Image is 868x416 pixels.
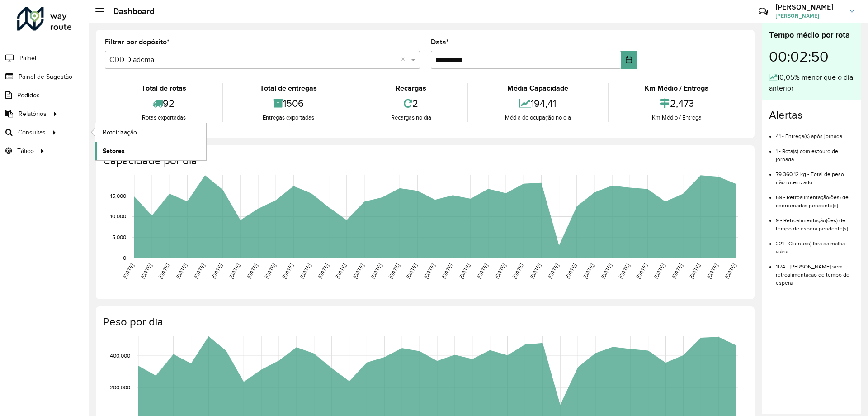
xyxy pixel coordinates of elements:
[103,154,745,167] h4: Capacidade por dia
[776,233,854,256] li: 221 - Cliente(s) fora da malha viária
[110,193,126,199] text: 15,000
[226,94,351,113] div: 1506
[357,94,465,113] div: 2
[476,263,489,280] text: [DATE]
[157,263,170,280] text: [DATE]
[618,263,631,280] text: [DATE]
[19,53,36,63] span: Painel
[193,263,206,280] text: [DATE]
[775,3,843,11] h3: [PERSON_NAME]
[103,128,137,137] span: Roteirização
[103,316,745,329] h4: Peso por dia
[611,113,743,122] div: Km Médio / Entrega
[245,263,259,280] text: [DATE]
[769,72,854,94] div: 10,05% menor que o dia anterior
[104,6,155,16] h2: Dashboard
[352,263,365,280] text: [DATE]
[776,256,854,287] li: 1174 - [PERSON_NAME] sem retroalimentação de tempo de espera
[635,263,648,280] text: [DATE]
[107,83,220,94] div: Total de rotas
[110,214,126,220] text: 10,000
[776,125,854,140] li: 41 - Entrega(s) após jornada
[431,37,449,48] label: Data
[471,113,605,122] div: Média de ocupação no dia
[140,263,153,280] text: [DATE]
[316,263,330,280] text: [DATE]
[17,91,40,100] span: Pedidos
[458,263,471,280] text: [DATE]
[769,41,854,72] div: 00:02:50
[653,263,666,280] text: [DATE]
[226,113,351,122] div: Entregas exportadas
[471,94,605,113] div: 194,41
[107,94,220,113] div: 92
[112,234,126,240] text: 5,000
[226,83,351,94] div: Total de entregas
[529,263,542,280] text: [DATE]
[228,263,241,280] text: [DATE]
[754,2,773,21] a: Contato Rápido
[775,12,843,20] span: [PERSON_NAME]
[599,263,613,280] text: [DATE]
[357,83,465,94] div: Recargas
[95,142,206,160] a: Setores
[776,163,854,186] li: 79.360,12 kg - Total de peso não roteirizado
[670,263,684,280] text: [DATE]
[122,263,135,280] text: [DATE]
[264,263,277,280] text: [DATE]
[110,353,130,359] text: 400,000
[405,263,418,280] text: [DATE]
[724,263,737,280] text: [DATE]
[95,123,206,141] a: Roteirização
[776,140,854,163] li: 1 - Rota(s) com estouro de jornada
[210,263,223,280] text: [DATE]
[334,263,347,280] text: [DATE]
[547,263,560,280] text: [DATE]
[357,113,465,122] div: Recargas no dia
[19,72,72,81] span: Painel de Sugestão
[511,263,524,280] text: [DATE]
[611,83,743,94] div: Km Médio / Entrega
[423,263,436,280] text: [DATE]
[123,255,126,261] text: 0
[769,29,854,41] div: Tempo médio por rota
[776,186,854,210] li: 69 - Retroalimentação(ões) de coordenadas pendente(s)
[776,210,854,233] li: 9 - Retroalimentação(ões) de tempo de espera pendente(s)
[706,263,719,280] text: [DATE]
[582,263,595,280] text: [DATE]
[494,263,507,280] text: [DATE]
[440,263,453,280] text: [DATE]
[110,384,130,390] text: 200,000
[103,146,125,156] span: Setores
[105,37,170,48] label: Filtrar por depósito
[564,263,577,280] text: [DATE]
[611,94,743,113] div: 2,473
[107,113,220,122] div: Rotas exportadas
[17,146,34,156] span: Tático
[370,263,383,280] text: [DATE]
[281,263,294,280] text: [DATE]
[688,263,701,280] text: [DATE]
[19,109,47,119] span: Relatórios
[18,128,46,137] span: Consultas
[387,263,401,280] text: [DATE]
[471,83,605,94] div: Média Capacidade
[299,263,312,280] text: [DATE]
[621,51,637,69] button: Choose Date
[175,263,188,280] text: [DATE]
[401,54,409,65] span: Clear all
[769,109,854,122] h4: Alertas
